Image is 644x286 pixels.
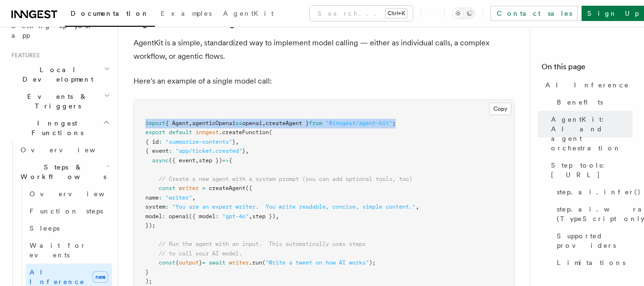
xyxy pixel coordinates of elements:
span: await [209,259,225,266]
h4: On this page [542,61,633,76]
span: Sleeps [30,224,60,232]
span: openai [169,213,189,220]
span: ({ [245,185,252,191]
span: "writer" [165,194,192,201]
span: Documentation [71,10,149,17]
span: } [242,148,245,154]
span: { Agent [165,120,189,127]
span: Steps & Workflows [17,162,106,181]
span: as [235,120,242,127]
span: Features [8,52,40,59]
span: } [232,138,235,145]
span: Wait for events [30,242,86,259]
span: step }) [199,157,222,164]
span: : [169,148,172,154]
span: Limitations [557,258,625,267]
a: Documentation [65,3,155,27]
span: output [179,259,199,266]
span: ( [269,129,272,136]
span: "@inngest/agent-kit" [326,120,392,127]
span: import [145,120,165,127]
p: AgentKit is a simple, standardized way to implement model calling — either as individual calls, a... [133,36,515,63]
button: Toggle dark mode [452,8,475,19]
span: inngest [195,129,219,136]
span: : [165,203,169,210]
span: , [249,213,252,220]
a: Contact sales [491,6,578,21]
span: ; [392,120,396,127]
span: agenticOpenai [192,120,235,127]
span: export [145,129,165,136]
a: Supported providers [553,227,633,254]
span: ( [262,259,266,266]
span: : [159,194,162,201]
a: Function steps [26,202,112,220]
span: ({ model [189,213,215,220]
span: async [152,157,169,164]
button: Events & Triggers [8,88,112,115]
span: writer [179,185,199,191]
a: Sleeps [26,220,112,237]
span: openai [242,120,262,127]
span: // Run the agent with an input. This automatically uses steps [159,241,366,247]
button: Local Development [8,61,112,88]
a: Step tools: [URL] [547,157,633,183]
span: step.ai.infer() [557,187,641,197]
a: AgentKit [217,3,279,26]
span: model [145,213,162,220]
span: } [199,259,202,266]
span: Overview [20,146,119,154]
span: , [276,213,279,220]
span: = [202,259,205,266]
span: "Write a tweet on how AI works" [266,259,369,266]
span: : [215,213,219,220]
span: { [229,157,232,164]
span: : [162,213,165,220]
span: Inngest Functions [8,118,103,138]
span: ({ event [169,157,195,164]
a: AgentKit: AI and agent orchestration [547,111,633,157]
span: // Create a new agent with a system prompt (you can add optional tools, too) [159,176,412,182]
span: "app/ticket.created" [175,148,242,154]
span: from [309,120,322,127]
a: Overview [26,185,112,202]
a: Overview [17,141,112,159]
span: default [169,129,192,136]
span: AgentKit [223,10,274,17]
span: }); [145,222,155,229]
span: Examples [161,10,212,17]
span: ); [369,259,376,266]
span: Supported providers [557,231,633,250]
a: step.ai.infer() [553,183,633,201]
span: new [92,271,108,283]
span: { [175,259,179,266]
span: => [222,157,229,164]
span: createAgent } [266,120,309,127]
span: Benefits [557,97,603,107]
button: Steps & Workflows [17,159,112,185]
a: AI Inference [542,76,633,94]
span: AI Inference [30,268,85,286]
button: Inngest Functions [8,115,112,141]
span: .createFunction [219,129,269,136]
span: Function steps [30,207,103,215]
span: step }) [252,213,276,220]
kbd: Ctrl+K [386,9,407,18]
span: "summarize-contents" [165,138,232,145]
a: Setting up your app [8,17,112,44]
span: const [159,185,175,191]
span: { event [145,148,169,154]
span: = [202,185,205,191]
span: writer [229,259,249,266]
span: , [245,148,249,154]
span: Step tools: [URL] [551,160,633,180]
p: Here's an example of a single model call: [133,74,515,88]
span: , [416,203,419,210]
span: , [189,120,192,127]
span: Local Development [8,65,104,84]
span: name [145,194,159,201]
span: "gpt-4o" [222,213,249,220]
span: const [159,259,175,266]
a: Limitations [553,254,633,271]
a: Wait for events [26,237,112,264]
